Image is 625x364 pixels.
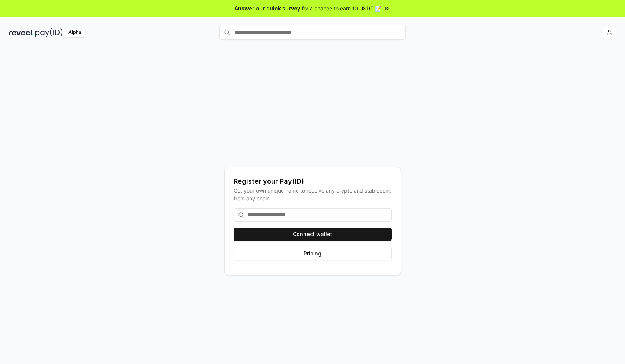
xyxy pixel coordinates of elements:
[234,187,392,202] div: Get your own unique name to receive any crypto and stablecoin, from any chain
[9,28,34,37] img: reveel_dark
[234,228,392,241] button: Connect wallet
[302,4,381,12] span: for a chance to earn 10 USDT 📝
[234,247,392,260] button: Pricing
[235,4,300,12] span: Answer our quick survey
[234,176,392,187] div: Register your Pay(ID)
[35,28,63,37] img: pay_id
[64,28,85,37] div: Alpha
